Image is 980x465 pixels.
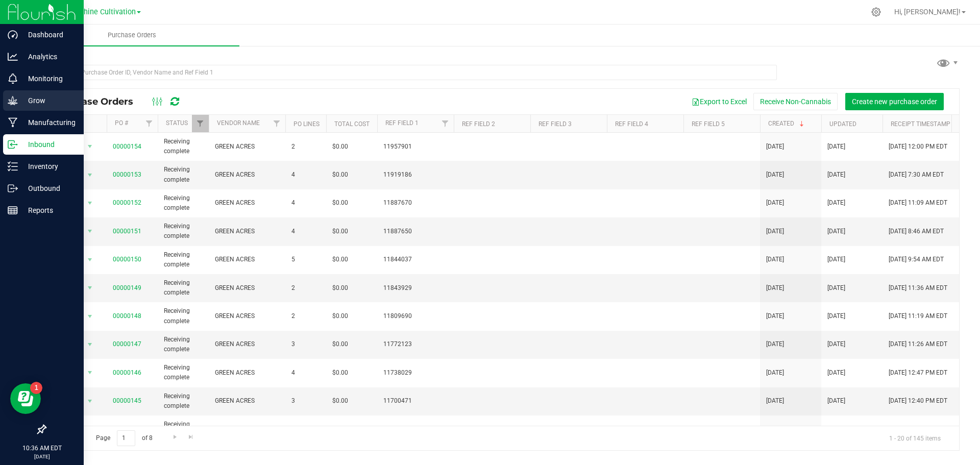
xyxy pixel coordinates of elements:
a: Ref Field 3 [538,120,572,128]
span: $0.00 [332,283,348,293]
span: $0.00 [332,227,348,236]
span: 11887670 [383,198,448,208]
inline-svg: Manufacturing [8,117,18,128]
a: PO # [115,119,128,127]
span: GREEN ACRES [215,227,279,236]
a: 00000147 [113,340,141,348]
input: Search Purchase Order ID, Vendor Name and Ref Field 1 [45,65,777,80]
span: Receiving complete [164,165,203,184]
p: Inbound [18,138,79,151]
p: Outbound [18,182,79,194]
p: Grow [18,94,79,107]
a: Ref Field 4 [615,120,648,128]
span: 5 [291,255,320,264]
span: [DATE] 12:40 PM EDT [889,396,947,406]
p: Analytics [18,51,79,63]
span: Create new purchase order [852,97,937,106]
span: Receiving complete [164,137,203,156]
span: [DATE] 11:26 AM EDT [889,339,947,349]
inline-svg: Inventory [8,161,18,172]
span: [DATE] [766,311,784,321]
span: $0.00 [332,311,348,321]
span: [DATE] [827,255,845,264]
span: Receiving complete [164,278,203,298]
span: [DATE] [827,425,845,434]
span: select [84,422,96,436]
span: [DATE] [766,227,784,236]
span: [DATE] 7:30 AM EDT [889,170,944,180]
span: $0.00 [332,198,348,208]
span: $0.00 [332,142,348,152]
span: GREEN ACRES [215,368,279,378]
span: [DATE] [766,396,784,406]
a: Filter [437,115,454,132]
iframe: Resource center unread badge [30,382,42,394]
span: select [84,196,96,210]
inline-svg: Outbound [8,183,18,193]
p: Dashboard [18,29,79,41]
span: 11699532 [383,425,448,434]
span: [DATE] [827,198,845,208]
span: Purchase Orders [94,31,170,40]
span: Receiving complete [164,222,203,241]
span: 11738029 [383,368,448,378]
span: Receiving complete [164,335,203,354]
a: 00000151 [113,228,141,235]
span: Sunshine Cultivation [67,8,136,16]
a: Vendor Name [217,119,260,127]
p: [DATE] [5,453,79,460]
span: GREEN ACRES [215,283,279,293]
span: Receiving complete [164,193,203,213]
span: [DATE] 8:46 AM EDT [889,227,944,236]
span: $0.00 [332,396,348,406]
span: select [84,168,96,182]
a: 00000152 [113,199,141,206]
a: Receipt Timestamp [891,120,950,128]
a: Ref Field 2 [462,120,495,128]
span: GREEN ACRES [215,198,279,208]
p: Monitoring [18,72,79,85]
a: Filter [268,115,285,132]
span: [DATE] [766,283,784,293]
a: Updated [829,120,856,128]
input: 1 [117,430,135,446]
a: Filter [141,115,158,132]
a: Status [166,119,188,127]
span: [DATE] [827,311,845,321]
span: [DATE] [766,425,784,434]
span: 3 [291,339,320,349]
span: select [84,224,96,238]
span: GREEN ACRES [215,142,279,152]
span: 11843929 [383,283,448,293]
a: 00000148 [113,312,141,320]
span: Purchase Orders [53,96,143,107]
p: 10:36 AM EDT [5,444,79,453]
span: [DATE] 12:47 PM EDT [889,368,947,378]
span: GREEN ACRES [215,339,279,349]
span: 11844037 [383,255,448,264]
span: GREEN ACRES [215,170,279,180]
a: 00000146 [113,369,141,376]
a: Ref Field 5 [692,120,725,128]
span: [DATE] [766,368,784,378]
span: 4 [291,368,320,378]
span: Hi, [PERSON_NAME]! [894,8,961,16]
inline-svg: Analytics [8,52,18,62]
span: $0.00 [332,425,348,434]
a: 00000150 [113,256,141,263]
span: 1 - 20 of 145 items [881,430,949,446]
span: 11809690 [383,311,448,321]
span: 4 [291,227,320,236]
span: Receiving complete [164,250,203,270]
inline-svg: Grow [8,95,18,106]
button: Create new purchase order [845,93,944,110]
iframe: Resource center [10,383,41,414]
a: Go to the last page [184,430,199,444]
span: [DATE] [827,368,845,378]
a: Go to the next page [167,430,182,444]
span: Receiving complete [164,391,203,411]
a: 00000153 [113,171,141,178]
span: 11957901 [383,142,448,152]
span: [DATE] [827,170,845,180]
